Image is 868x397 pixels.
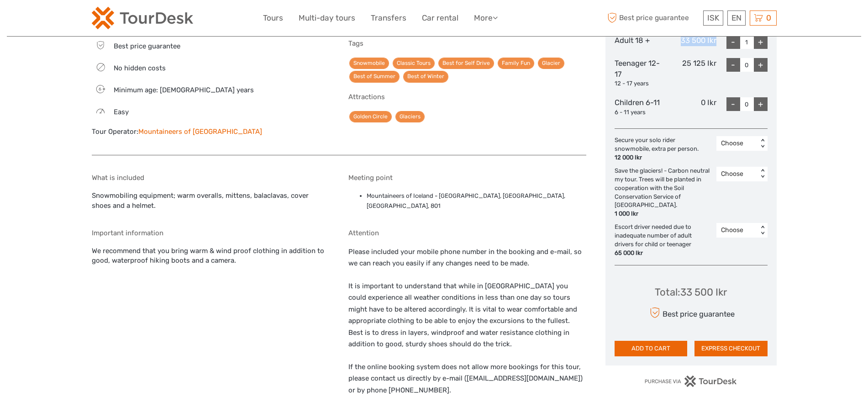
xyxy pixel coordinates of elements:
[754,58,768,72] div: +
[538,58,564,69] a: Glacier
[615,154,712,162] div: 12 000 Ikr
[114,64,166,72] span: No hidden costs
[665,35,716,49] div: 33 500 Ikr
[765,13,773,22] span: 0
[393,58,435,69] a: Classic Tours
[422,11,458,25] a: Car rental
[348,246,586,270] p: Please included your mobile phone number in the booking and e-mail, so we can reach you easily if...
[348,174,586,182] h5: Meeting point
[263,11,283,25] a: Tours
[348,229,586,237] h5: Attention
[707,13,719,22] span: ISK
[615,341,688,356] button: ADD TO CART
[92,229,330,237] h5: Important information
[349,71,400,82] a: Best of Summer
[615,79,666,88] div: 12 - 17 years
[726,97,740,111] div: -
[615,167,716,218] div: Save the glaciers! - Carbon neutral my tour. Trees will be planted in cooperation with the Soil C...
[395,111,425,122] a: Glaciers
[615,35,666,49] div: Adult 18 +
[114,108,129,116] span: Easy
[726,35,740,49] div: -
[615,108,666,117] div: 6 - 11 years
[114,86,254,94] span: Minimum age: [DEMOGRAPHIC_DATA] years
[13,16,103,23] p: We're away right now. Please check back later!
[349,111,392,122] a: Golden Circle
[114,42,180,50] span: Best price guarantee
[348,93,586,101] h5: Attractions
[754,97,768,111] div: +
[367,191,586,212] li: Mountaineers of Iceland - [GEOGRAPHIC_DATA], [GEOGRAPHIC_DATA], [GEOGRAPHIC_DATA], 801
[474,11,498,25] a: More
[498,58,534,69] a: Family Fun
[721,226,753,235] div: Choose
[138,127,262,136] a: Mountaineers of [GEOGRAPHIC_DATA]
[754,35,768,49] div: +
[665,58,716,88] div: 25 125 Ikr
[349,58,389,69] a: Snowmobile
[403,71,448,82] a: Best of Winter
[438,58,494,69] a: Best for Self Drive
[615,223,716,257] div: Escort driver needed due to inadequate number of adult drivers for child or teenager
[758,169,766,179] div: < >
[647,305,734,321] div: Best price guarantee
[726,58,740,72] div: -
[721,169,753,179] div: Choose
[727,11,746,26] div: EN
[105,14,116,25] button: Open LiveChat chat widget
[615,210,712,218] div: 1 000 Ikr
[299,11,355,25] a: Multi-day tours
[348,281,586,350] p: It is important to understand that while in [GEOGRAPHIC_DATA] you could experience all weather co...
[92,127,330,137] div: Tour Operator:
[758,139,766,148] div: < >
[615,97,666,116] div: Children 6-11
[371,11,406,25] a: Transfers
[605,11,701,26] span: Best price guarantee
[348,39,586,48] h5: Tags
[93,86,106,92] span: 6
[644,376,737,387] img: PurchaseViaTourDesk.png
[758,226,766,235] div: < >
[348,361,586,397] p: If the online booking system does not allow more bookings for this tour, please contact us direct...
[694,341,768,356] button: EXPRESS CHECKOUT
[92,174,330,182] h5: What is included
[665,97,716,116] div: 0 Ikr
[92,174,330,215] div: Snowmobiling equipment; warm overalls, mittens, balaclavas, cover shoes and a helmet.
[615,249,712,258] div: 65 000 Ikr
[721,139,753,148] div: Choose
[92,7,193,29] img: 120-15d4194f-c635-41b9-a512-a3cb382bfb57_logo_small.png
[615,136,716,162] div: Secure your solo rider snowmobile, extra per person.
[615,58,666,88] div: Teenager 12-17
[655,285,727,299] div: Total : 33 500 Ikr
